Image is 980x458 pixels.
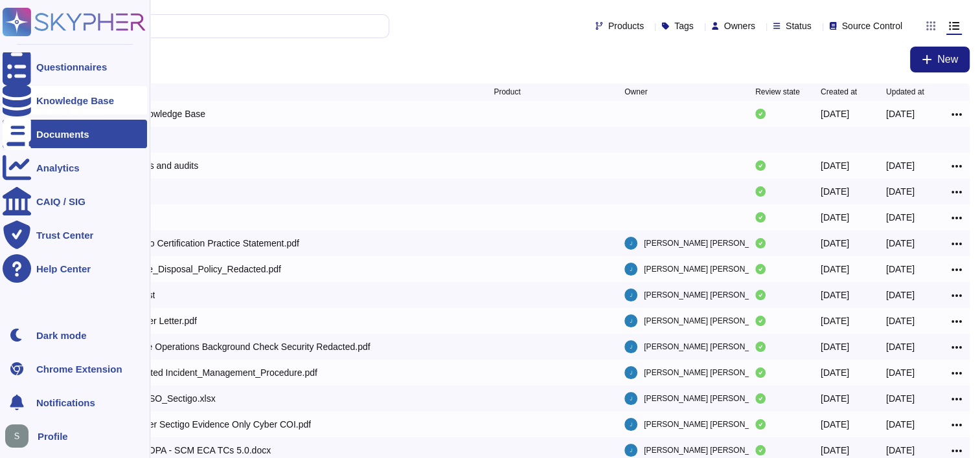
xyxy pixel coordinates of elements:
span: Created at [821,88,857,96]
div: [DATE] [886,340,915,353]
img: user [624,340,637,353]
a: Analytics [3,153,147,182]
span: [PERSON_NAME] [PERSON_NAME] [644,314,774,327]
img: user [624,444,637,457]
div: [DATE] [886,237,915,250]
input: Search by keywords [51,15,389,38]
div: [DATE] [821,289,849,301]
span: [PERSON_NAME] [PERSON_NAME] [644,340,774,353]
span: Owners [724,21,755,30]
div: [DATE] [821,418,849,431]
div: Analytics [36,163,80,173]
div: [DATE] [821,340,849,353]
div: [DATE] [886,107,915,120]
img: user [624,289,637,301]
img: user [624,366,637,379]
div: [DATE] [821,211,849,224]
a: Help Center [3,254,147,283]
span: [PERSON_NAME] [PERSON_NAME] [644,263,774,276]
span: Owner [624,88,647,96]
div: [DATE] [886,159,915,172]
div: [DATE] [821,314,849,327]
div: Knowledge Base [36,96,114,105]
a: Chrome Extension [3,354,147,383]
span: Status [786,21,812,30]
button: user [3,422,38,450]
div: [DATE] [821,392,849,405]
div: [DATE] [886,289,915,301]
span: Updated at [886,88,924,96]
span: Review state [755,88,800,96]
span: Products [608,21,644,30]
div: Questionnaires [36,62,107,72]
div: Help Center [36,264,91,274]
span: Notifications [36,398,95,408]
div: External Knowledge Base [102,107,205,120]
img: user [5,424,28,448]
div: [DATE] [821,366,849,379]
div: [DATE] [886,392,915,405]
span: Product [494,88,520,96]
div: 2025 Redacted Incident_Management_Procedure.pdf [102,366,317,379]
a: CAIQ / SIG [3,187,147,215]
div: [DATE] [886,444,915,457]
span: Tags [674,21,694,30]
div: [DATE] [886,185,915,198]
div: 2025 People Operations Background Check Security Redacted.pdf [102,340,370,353]
div: 2025 SoA_ISO_Sectigo.xlsx [102,392,216,405]
span: [PERSON_NAME] [PERSON_NAME] [644,444,774,457]
img: user [624,392,637,405]
div: [DATE] [821,237,849,250]
div: 2024 Sectigo Certification Practice Statement.pdf [102,237,299,250]
div: Trust Center [36,230,93,240]
a: Documents [3,120,147,148]
span: [PERSON_NAME] [PERSON_NAME] [644,418,774,431]
div: CAIQ / SIG [36,197,85,206]
div: [DATE] [821,185,849,198]
div: Dark mode [36,331,87,340]
span: Source Control [842,21,902,30]
span: [PERSON_NAME] [PERSON_NAME] [644,392,774,405]
span: Profile [38,431,68,441]
img: user [624,263,637,276]
div: [DATE] [821,444,849,457]
span: [PERSON_NAME] [PERSON_NAME] [644,289,774,301]
a: Knowledge Base [3,86,147,114]
div: [DATE] [821,159,849,172]
img: user [624,314,637,327]
span: New [937,54,958,65]
div: [DATE] [821,107,849,120]
div: 2024 Secure_Disposal_Policy_Redacted.pdf [102,263,281,276]
div: [DATE] [886,314,915,327]
div: [DATE] [886,366,915,379]
img: user [624,237,637,250]
span: [PERSON_NAME] [PERSON_NAME] [644,237,774,250]
div: [DATE] [886,211,915,224]
a: Trust Center [3,221,147,249]
div: [DATE] For DPA - SCM ECA TCs 5.0.docx [102,444,271,457]
div: Documents [36,129,89,139]
div: [DATE] Cyber Sectigo Evidence Only Cyber COI.pdf [102,418,311,431]
img: user [624,418,637,431]
div: [DATE] [886,263,915,276]
a: Questionnaires [3,52,147,81]
button: New [910,47,970,72]
div: [DATE] [886,418,915,431]
div: [DATE] [821,263,849,276]
span: [PERSON_NAME] [PERSON_NAME] [644,366,774,379]
div: Chrome Extension [36,364,122,374]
